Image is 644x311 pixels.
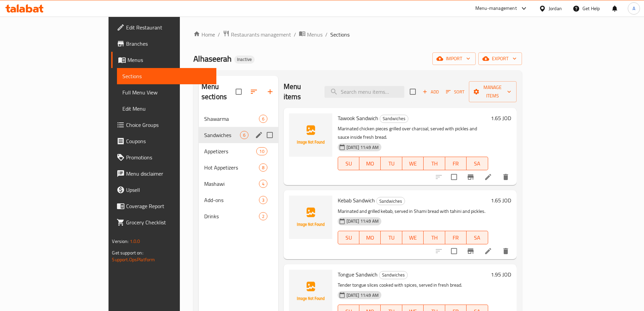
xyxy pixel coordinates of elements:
[491,196,511,205] h6: 1.65 JOD
[218,30,220,39] li: /
[259,163,267,172] div: items
[341,159,357,169] span: SU
[484,173,492,181] a: Edit menu item
[462,243,479,259] button: Branch-specific-item
[405,233,421,243] span: WE
[130,237,140,246] span: 1.0.0
[204,180,259,188] span: Mashawi
[402,157,424,170] button: WE
[402,231,424,244] button: WE
[223,30,291,39] a: Restaurants management
[462,169,479,185] button: Branch-specific-item
[126,186,211,194] span: Upsell
[232,85,246,99] span: Select all sections
[338,231,359,244] button: SU
[111,52,216,68] a: Menus
[426,159,442,169] span: TH
[111,198,216,214] a: Coverage Report
[422,88,440,96] span: Add
[338,125,488,141] p: Marinated chicken pieces grilled over charcoal, served with pickles and sauce inside fresh bread.
[284,82,317,102] h2: Menu items
[438,54,470,63] span: import
[111,133,216,149] a: Coupons
[338,207,488,216] p: Marinated and grilled kebab, served in Shami bread with tahini and pickles.
[204,147,257,155] div: Appetizers
[549,5,562,12] div: Jordan
[111,182,216,198] a: Upsell
[111,19,216,36] a: Edit Restaurant
[376,197,405,205] div: Sandwiches
[234,55,255,64] div: Inactive
[383,233,399,243] span: TU
[424,231,445,244] button: TH
[307,30,323,39] span: Menus
[474,83,511,100] span: Manage items
[112,248,143,257] span: Get support on:
[498,243,514,259] button: delete
[259,213,267,220] span: 2
[111,117,216,133] a: Choice Groups
[234,57,255,62] span: Inactive
[491,270,511,279] h6: 1.95 JOD
[126,23,211,31] span: Edit Restaurant
[231,30,291,39] span: Restaurants management
[259,180,267,188] div: items
[204,115,259,123] span: Shawarma
[424,157,445,170] button: TH
[289,196,332,239] img: Kebab Sandwich
[259,197,267,203] span: 3
[633,5,635,12] span: A
[193,30,522,39] nav: breadcrumb
[201,82,236,102] h2: Menu sections
[126,202,211,210] span: Coverage Report
[420,87,442,97] span: Add item
[330,30,350,39] span: Sections
[445,157,467,170] button: FR
[338,195,375,205] span: Kebab Sandwich
[359,157,381,170] button: MO
[380,115,408,123] span: Sandwiches
[240,131,248,139] div: items
[111,36,216,52] a: Branches
[338,269,378,280] span: Tongue Sandwich
[379,271,408,279] div: Sandwiches
[199,176,278,192] div: Mashawi4
[475,4,517,13] div: Menu-management
[344,292,381,298] span: [DATE] 11:49 AM
[259,164,267,171] span: 8
[199,208,278,224] div: Drinks2
[344,144,381,151] span: [DATE] 11:49 AM
[259,196,267,204] div: items
[126,121,211,129] span: Choice Groups
[380,115,408,123] div: Sandwiches
[204,212,259,220] span: Drinks
[199,127,278,143] div: Sandwiches6edit
[127,56,211,64] span: Menus
[199,143,278,159] div: Appetizers10
[381,157,402,170] button: TU
[126,40,211,48] span: Branches
[204,163,259,172] div: Hot Appetizers
[199,159,278,176] div: Hot Appetizers8
[344,218,381,224] span: [DATE] 11:49 AM
[325,86,404,98] input: search
[379,271,407,279] span: Sandwiches
[447,244,461,258] span: Select to update
[122,72,211,80] span: Sections
[469,233,485,243] span: SA
[204,196,259,204] span: Add-ons
[338,113,378,123] span: Tawook Sandwich
[204,131,240,139] span: Sandwiches
[199,108,278,227] nav: Menu sections
[405,159,421,169] span: WE
[469,159,485,169] span: SA
[122,88,211,96] span: Full Menu View
[117,101,216,117] a: Edit Menu
[111,214,216,230] a: Grocery Checklist
[126,170,211,178] span: Menu disclaimer
[117,68,216,84] a: Sections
